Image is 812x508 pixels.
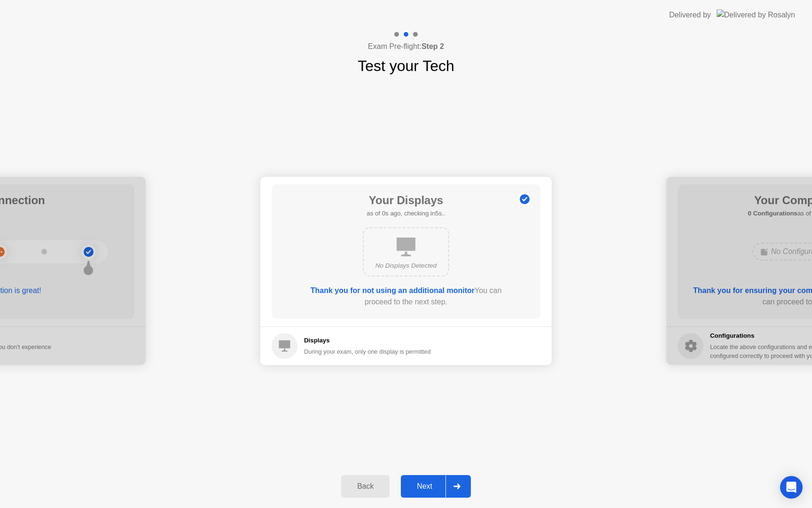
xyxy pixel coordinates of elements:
[780,476,803,499] div: Open Intercom Messenger
[358,55,454,77] h1: Test your Tech
[368,41,444,52] h4: Exam Pre-flight:
[304,336,431,345] h5: Displays
[367,209,445,218] h5: as of 0s ago, checking in5s..
[401,475,471,498] button: Next
[304,347,431,356] div: During your exam, only one display is permitted
[367,192,445,209] h1: Your Displays
[298,285,514,308] div: You can proceed to the next step.
[341,475,390,498] button: Back
[371,261,441,270] div: No Displays Detected
[669,9,711,21] div: Delivered by
[404,482,445,491] div: Next
[344,482,387,491] div: Back
[422,42,444,50] b: Step 2
[311,286,475,294] b: Thank you for not using an additional monitor
[717,9,795,20] img: Delivered by Rosalyn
